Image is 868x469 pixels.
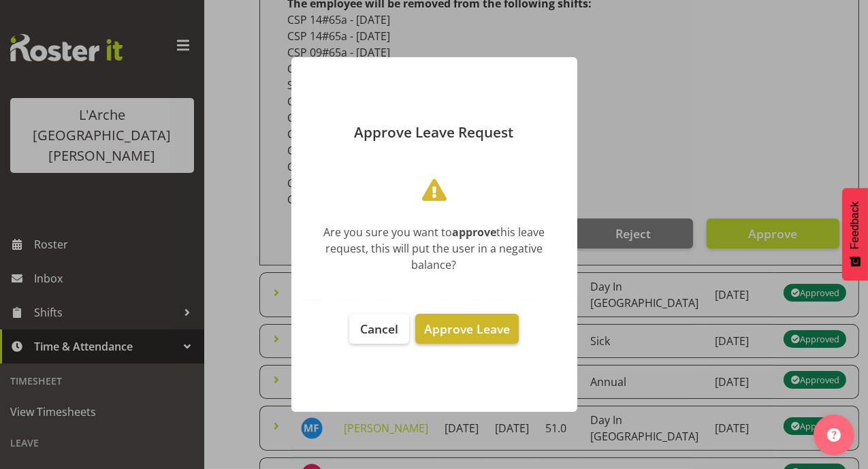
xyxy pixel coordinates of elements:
[827,428,841,442] img: help-xxl-2.png
[415,314,519,344] button: Approve Leave
[312,224,557,273] div: Are you sure you want to this leave request, this will put the user in a negative balance?
[360,321,398,337] span: Cancel
[349,314,409,344] button: Cancel
[842,188,868,280] button: Feedback - Show survey
[305,125,564,140] p: Approve Leave Request
[849,201,861,249] span: Feedback
[424,321,510,337] span: Approve Leave
[452,225,496,240] b: approve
